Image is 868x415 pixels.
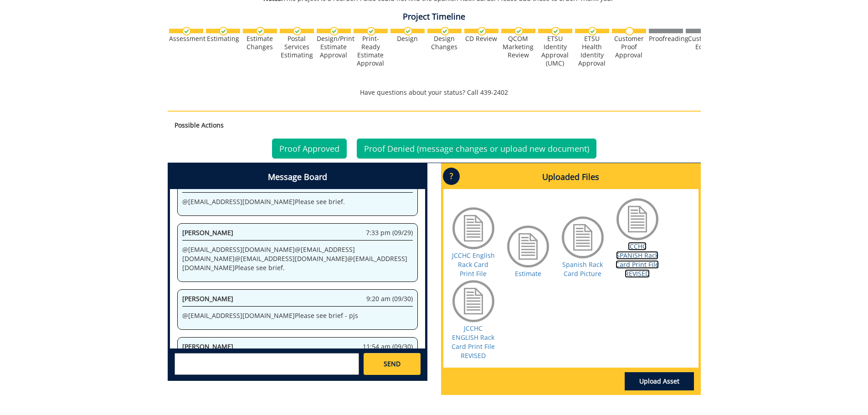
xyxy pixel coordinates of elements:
[612,35,646,59] div: Customer Proof Approval
[168,88,701,97] p: Have questions about your status? Call 439-2402
[293,27,302,36] img: checkmark
[501,35,535,59] div: QCOM Marketing Review
[562,260,603,278] a: Spanish Rack Card Picture
[175,121,224,129] strong: Possible Actions
[182,197,413,206] p: @ [EMAIL_ADDRESS][DOMAIN_NAME] Please see brief.
[452,251,495,278] a: JCCHC English Rack Card Print File
[443,165,699,189] h4: Uploaded Files
[243,35,277,51] div: Estimate Changes
[175,353,359,375] textarea: messageToSend
[390,35,425,43] div: Design
[354,35,388,67] div: Print-Ready Estimate Approval
[366,294,413,303] span: 9:20 am (09/30)
[366,228,413,237] span: 7:33 pm (09/29)
[575,35,609,67] div: ETSU Health Identity Approval
[404,27,412,36] img: checkmark
[168,12,701,21] h4: Project Timeline
[384,359,401,369] span: SEND
[170,165,425,189] h4: Message Board
[357,138,596,159] a: Proof Denied (message changes or upload new document)
[330,27,339,36] img: checkmark
[256,27,265,36] img: checkmark
[367,27,375,36] img: checkmark
[182,342,233,351] span: [PERSON_NAME]
[588,27,597,36] img: checkmark
[686,35,720,51] div: Customer Edits
[515,269,541,278] a: Estimate
[616,242,659,278] a: JCCHC SPANISH Rack Card Print File REVISED
[169,35,203,43] div: Assessment
[182,245,413,272] p: @ [EMAIL_ADDRESS][DOMAIN_NAME] @ [EMAIL_ADDRESS][DOMAIN_NAME] @ [EMAIL_ADDRESS][DOMAIN_NAME] @ [E...
[272,138,347,159] a: Proof Approved
[441,27,449,36] img: checkmark
[649,35,683,43] div: Proofreading
[443,168,460,185] p: ?
[625,372,694,390] a: Upload Asset
[182,27,191,36] img: checkmark
[464,35,498,43] div: CD Review
[452,324,495,360] a: JCCHC ENGLISH Rack Card Print File REVISED
[364,353,420,375] a: SEND
[625,27,634,36] img: no
[363,342,413,351] span: 11:54 am (09/30)
[182,228,233,237] span: [PERSON_NAME]
[182,294,233,303] span: [PERSON_NAME]
[219,27,228,36] img: checkmark
[317,35,351,59] div: Design/Print Estimate Approval
[206,35,240,43] div: Estimating
[478,27,486,36] img: checkmark
[182,311,413,320] p: @ [EMAIL_ADDRESS][DOMAIN_NAME] Please see brief - pjs
[427,35,462,51] div: Design Changes
[280,35,314,59] div: Postal Services Estimating
[514,27,523,36] img: checkmark
[538,35,572,67] div: ETSU Identity Approval (UMC)
[551,27,560,36] img: checkmark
